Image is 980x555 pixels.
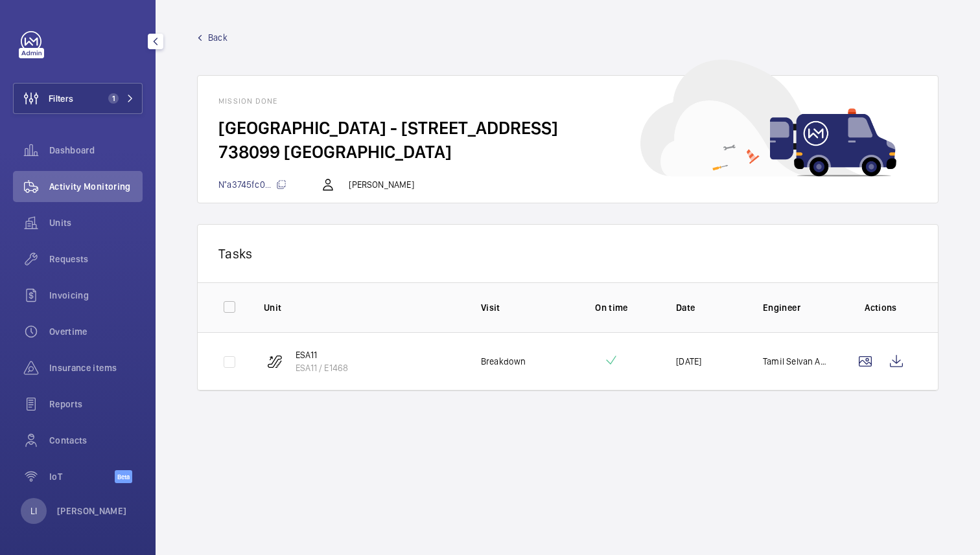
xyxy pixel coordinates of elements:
[49,325,143,338] span: Overtime
[49,253,143,266] span: Requests
[763,355,829,368] p: Tamil Selvan A/L Goval
[115,470,132,483] span: Beta
[349,178,414,191] p: [PERSON_NAME]
[568,301,655,314] p: On time
[218,245,917,262] p: Tasks
[49,361,143,374] span: Insurance items
[49,92,73,105] span: Filters
[57,504,127,517] p: [PERSON_NAME]
[850,301,912,314] p: Actions
[676,301,742,314] p: Date
[30,504,37,517] p: LI
[49,180,143,193] span: Activity Monitoring
[267,354,283,369] img: escalator.svg
[208,31,227,44] span: Back
[640,60,896,177] img: car delivery
[264,301,460,314] p: Unit
[49,216,143,229] span: Units
[676,355,701,368] p: [DATE]
[763,301,829,314] p: Engineer
[49,144,143,157] span: Dashboard
[49,470,115,483] span: IoT
[218,116,917,140] h2: [GEOGRAPHIC_DATA] - [STREET_ADDRESS]
[218,96,917,106] h1: Mission done
[218,179,286,190] span: N°a3745fc0...
[49,289,143,302] span: Invoicing
[49,434,143,447] span: Contacts
[49,398,143,411] span: Reports
[108,93,119,104] span: 1
[13,83,143,114] button: Filters1
[481,301,547,314] p: Visit
[218,140,917,164] h2: 738099 [GEOGRAPHIC_DATA]
[481,355,526,368] p: Breakdown
[296,348,348,361] p: ESA11
[296,361,348,374] p: ESA11 / E1468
